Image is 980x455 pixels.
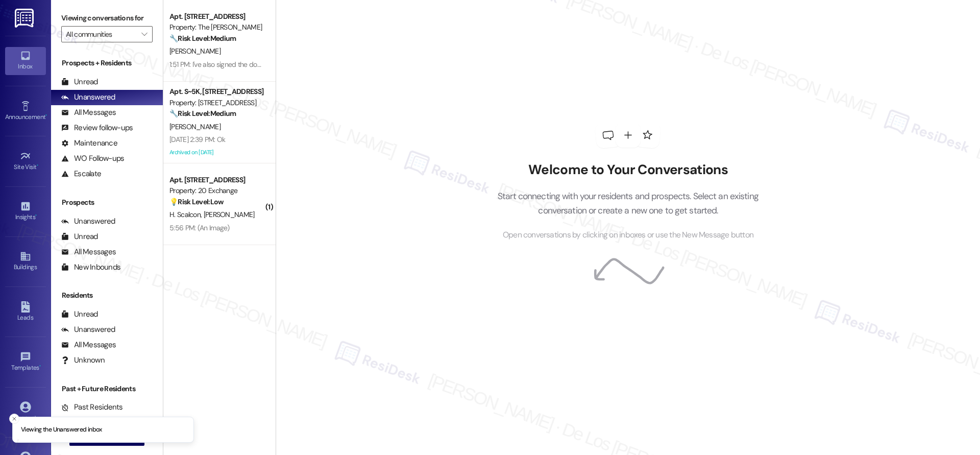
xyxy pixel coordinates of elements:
[169,60,321,69] div: 1:51 PM: I've also signed the document as requested
[61,138,117,149] div: Maintenance
[5,47,46,75] a: Inbox
[169,185,264,196] div: Property: 20 Exchange
[61,231,98,242] div: Unread
[66,26,136,42] input: All communities
[61,153,124,164] div: WO Follow-ups
[61,92,115,103] div: Unanswered
[61,10,153,26] label: Viewing conversations for
[204,210,255,219] span: [PERSON_NAME]
[169,175,264,185] div: Apt. [STREET_ADDRESS]
[5,198,46,225] a: Insights •
[5,398,46,426] a: Account
[5,298,46,326] a: Leads
[5,348,46,376] a: Templates •
[482,162,774,178] h2: Welcome to Your Conversations
[61,107,116,118] div: All Messages
[61,309,98,320] div: Unread
[35,212,37,219] span: •
[169,46,220,56] span: [PERSON_NAME]
[169,122,220,131] span: [PERSON_NAME]
[169,135,225,144] div: [DATE] 2:39 PM: Ok
[61,324,115,335] div: Unanswered
[61,340,116,350] div: All Messages
[61,123,133,133] div: Review follow-ups
[45,112,47,119] span: •
[169,98,264,108] div: Property: [STREET_ADDRESS]
[169,210,204,219] span: H. Scalcon
[503,229,753,242] span: Open conversations by clicking on inboxes or use the New Message button
[169,197,224,206] strong: 💡 Risk Level: Low
[169,86,264,97] div: Apt. S~5K, [STREET_ADDRESS]
[61,247,116,257] div: All Messages
[61,216,115,227] div: Unanswered
[169,34,236,43] strong: 🔧 Risk Level: Medium
[61,402,123,413] div: Past Residents
[169,11,264,22] div: Apt. [STREET_ADDRESS]
[21,425,102,435] p: Viewing the Unanswered inbox
[61,77,98,87] div: Unread
[15,9,36,28] img: ResiDesk Logo
[9,414,19,424] button: Close toast
[51,290,163,301] div: Residents
[482,189,774,218] p: Start connecting with your residents and prospects. Select an existing conversation or create a n...
[51,58,163,68] div: Prospects + Residents
[141,30,147,38] i: 
[39,363,41,370] span: •
[51,384,163,394] div: Past + Future Residents
[37,162,38,169] span: •
[51,197,163,208] div: Prospects
[169,223,230,232] div: 5:56 PM: (An Image)
[168,146,265,159] div: Archived on [DATE]
[169,109,236,118] strong: 🔧 Risk Level: Medium
[169,22,264,33] div: Property: The [PERSON_NAME]
[61,169,101,179] div: Escalate
[5,248,46,275] a: Buildings
[61,355,105,366] div: Unknown
[61,262,120,273] div: New Inbounds
[5,148,46,175] a: Site Visit •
